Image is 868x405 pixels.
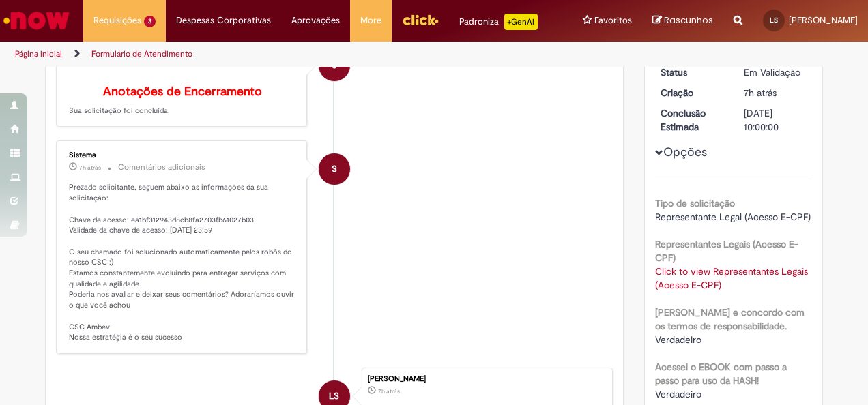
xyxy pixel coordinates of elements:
span: [PERSON_NAME] [789,14,858,26]
img: click_logo_yellow_360x200.png [402,10,439,30]
a: Click to view Representantes Legais (Acesso E-CPF) [655,265,808,291]
div: [PERSON_NAME] [368,375,605,383]
b: Tipo de solicitação [655,197,735,209]
span: S [332,153,337,185]
span: Aprovações [291,14,340,27]
img: ServiceNow [1,7,72,34]
b: [PERSON_NAME] e concordo com os termos de responsabilidade. [655,306,805,332]
span: Despesas Corporativas [176,14,271,27]
div: Sistema [69,151,296,160]
dt: Status [650,65,734,79]
p: Prezado solicitante, seguem abaixo as informações da sua solicitação: Chave de acesso: ea1bf31294... [69,182,296,343]
span: More [360,14,381,27]
b: Anotações de Encerramento [103,84,262,100]
a: Formulário de Atendimento [91,48,192,59]
time: 01/10/2025 08:18:09 [378,387,400,395]
span: 7h atrás [378,387,400,395]
dt: Criação [650,86,734,100]
span: 7h atrás [744,87,777,99]
span: 7h atrás [79,164,101,172]
div: Padroniza [459,14,538,30]
span: Verdadeiro [655,388,701,400]
span: Representante Legal (Acesso E-CPF) [655,211,811,223]
div: Em Validação [744,65,807,79]
time: 01/10/2025 08:18:33 [79,164,101,172]
dt: Conclusão Estimada [650,106,734,134]
p: +GenAi [504,14,538,30]
div: [DATE] 10:00:00 [744,106,807,134]
a: Página inicial [15,48,62,59]
time: 01/10/2025 08:18:35 [79,60,101,68]
span: 3 [144,16,156,27]
small: Comentários adicionais [118,162,205,173]
time: 01/10/2025 08:18:09 [744,87,777,99]
a: Rascunhos [652,14,713,27]
ul: Trilhas de página [10,42,568,67]
span: Rascunhos [664,14,713,27]
span: Verdadeiro [655,333,701,346]
div: System [319,153,350,185]
span: Requisições [93,14,141,27]
b: Representantes Legais (Acesso E-CPF) [655,238,798,264]
span: LS [770,16,778,25]
p: Sua solicitação foi concluída. [69,85,296,117]
b: Acessei o EBOOK com passo a passo para uso da HASH! [655,361,787,387]
span: 7h atrás [79,60,101,68]
div: 01/10/2025 08:18:09 [744,86,807,100]
span: Favoritos [594,14,632,27]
